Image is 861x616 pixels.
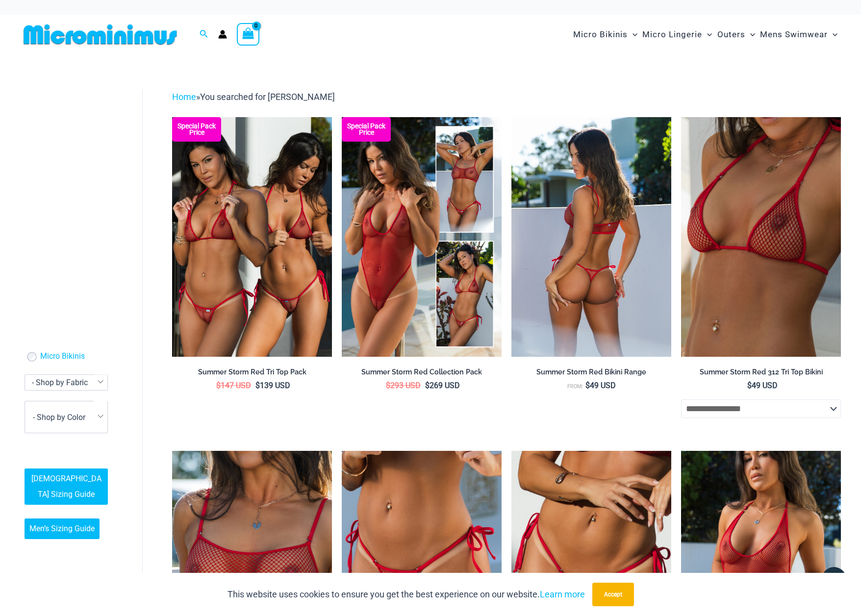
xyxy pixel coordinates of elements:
bdi: 269 USD [425,381,460,390]
img: Summer Storm Red Collection Pack F [342,117,502,357]
span: $ [585,381,590,390]
bdi: 293 USD [386,381,421,390]
span: Micro Lingerie [642,22,702,47]
span: From: [567,383,583,390]
span: $ [747,381,752,390]
a: Search icon link [200,28,208,41]
span: - Shop by Fabric [25,374,108,391]
img: Summer Storm Red 312 Tri Top 01 [681,117,841,357]
bdi: 139 USD [255,381,290,390]
a: OutersMenu ToggleMenu Toggle [715,20,758,49]
bdi: 147 USD [216,381,251,390]
span: - Shop by Fabric [25,375,107,390]
span: - Shop by Color [25,401,107,433]
span: - Shop by Fabric [32,378,88,387]
a: Men’s Sizing Guide [25,518,100,539]
h2: Summer Storm Red Collection Pack [342,368,502,377]
span: - Shop by Color [33,413,85,422]
a: Micro LingerieMenu ToggleMenu Toggle [640,20,714,49]
span: Menu Toggle [628,22,637,47]
a: Summer Storm Red 312 Tri Top Bikini [681,368,841,380]
span: Menu Toggle [702,22,712,47]
span: Micro Bikinis [573,22,628,47]
a: Mens SwimwearMenu ToggleMenu Toggle [758,20,840,49]
a: Summer Storm Red Tri Top Pack [172,368,332,380]
a: Home [172,92,196,102]
b: Special Pack Price [172,123,221,136]
a: Summer Storm Red Collection Pack F Summer Storm Red Collection Pack BSummer Storm Red Collection ... [342,117,502,357]
h2: Summer Storm Red Tri Top Pack [172,368,332,377]
a: Summer Storm Red Bikini Range [511,368,671,380]
iframe: TrustedSite Certified [25,82,113,278]
p: This website uses cookies to ensure you get the best experience on our website. [228,587,585,602]
a: Micro BikinisMenu ToggleMenu Toggle [571,20,640,49]
span: $ [216,381,221,390]
nav: Site Navigation [569,18,841,51]
span: » [172,92,335,102]
a: Learn more [540,589,585,599]
a: Summer Storm Red 332 Crop Top 449 Thong 02Summer Storm Red 332 Crop Top 449 Thong 03Summer Storm ... [511,117,671,357]
a: Summer Storm Red Tri Top Pack F Summer Storm Red Tri Top Pack BSummer Storm Red Tri Top Pack B [172,117,332,357]
b: Special Pack Price [342,123,391,136]
span: - Shop by Color [25,401,108,433]
span: Outers [717,22,745,47]
span: $ [386,381,390,390]
img: Summer Storm Red Tri Top Pack F [172,117,332,357]
img: Summer Storm Red 332 Crop Top 449 Thong 03 [511,117,671,357]
a: View Shopping Cart, empty [237,23,259,46]
bdi: 49 USD [585,381,616,390]
a: Micro Bikinis [40,351,85,362]
button: Accept [592,583,634,606]
span: You searched for [PERSON_NAME] [200,92,335,102]
bdi: 49 USD [747,381,778,390]
a: Summer Storm Red Collection Pack [342,368,502,380]
span: $ [255,381,260,390]
a: Summer Storm Red 312 Tri Top 01Summer Storm Red 312 Tri Top 449 Thong 04Summer Storm Red 312 Tri ... [681,117,841,357]
a: [DEMOGRAPHIC_DATA] Sizing Guide [25,468,108,505]
span: Mens Swimwear [760,22,828,47]
h2: Summer Storm Red Bikini Range [511,368,671,377]
span: Menu Toggle [828,22,837,47]
img: MM SHOP LOGO FLAT [20,24,181,46]
span: Menu Toggle [745,22,755,47]
a: Account icon link [218,30,227,39]
span: $ [425,381,430,390]
h2: Summer Storm Red 312 Tri Top Bikini [681,368,841,377]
